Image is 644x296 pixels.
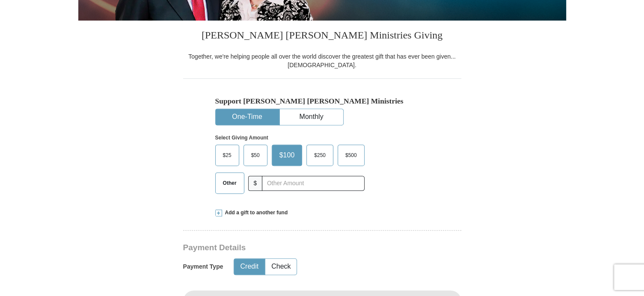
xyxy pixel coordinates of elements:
button: Check [265,259,297,275]
span: Add a gift to another fund [222,209,288,216]
span: $250 [310,149,330,162]
button: One-Time [216,109,279,125]
input: Other Amount [262,176,364,191]
h3: [PERSON_NAME] [PERSON_NAME] Ministries Giving [183,21,461,52]
span: $100 [275,149,299,162]
h3: Payment Details [183,243,401,253]
span: $ [248,176,263,191]
button: Monthly [280,109,343,125]
span: Other [219,177,241,189]
span: $25 [219,149,236,162]
span: $500 [341,149,361,162]
button: Credit [234,259,264,275]
strong: Select Giving Amount [215,135,268,141]
span: $50 [247,149,264,162]
div: Together, we're helping people all over the world discover the greatest gift that has ever been g... [183,52,461,69]
h5: Payment Type [183,263,223,270]
h5: Support [PERSON_NAME] [PERSON_NAME] Ministries [215,97,429,106]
